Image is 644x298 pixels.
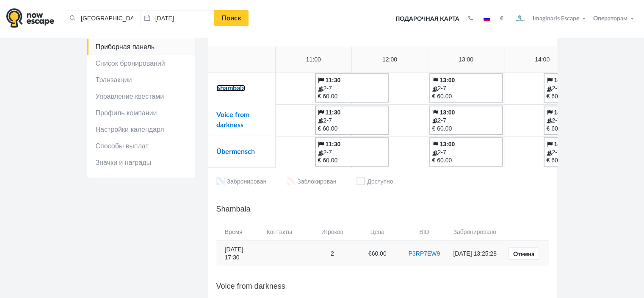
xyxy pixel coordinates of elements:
a: Управление квестами [87,88,195,105]
div: € 60.00 [432,125,500,133]
th: Забронировано [449,224,503,241]
td: [DATE] 13:25:28 [449,241,503,266]
h5: Shambala [216,203,549,215]
a: 13:00 2-7 € 60.00 [429,73,503,103]
a: 11:30 2-7 € 60.00 [315,106,389,135]
td: €60.00 [355,241,400,266]
li: Доступно [357,177,393,187]
b: 13:00 [439,141,455,148]
img: logo [6,8,54,28]
b: 13:00 [439,77,455,84]
td: 2 [310,241,355,266]
a: 11:30 2-7 € 60.00 [315,73,389,103]
button: Операторам [591,14,638,23]
div: € 60.00 [318,156,386,164]
a: 13:00 2-7 € 60.00 [429,106,503,135]
a: Список бронирований [87,55,195,72]
input: Дата [140,10,215,26]
a: Voice from darkness [216,111,249,128]
input: Город или название квеста [66,10,140,26]
a: Подарочная карта [392,10,462,28]
h5: Voice from darkness [216,280,549,292]
a: Отмена [509,247,539,260]
div: € 60.00 [547,92,614,100]
div: 2-7 [318,148,386,156]
a: Способы выплат [87,138,195,154]
div: € 60.00 [318,125,386,133]
div: € 60.00 [318,92,386,100]
a: Shambala [216,85,245,92]
div: 2-7 [547,84,614,92]
b: 11:30 [325,109,340,116]
th: BID [399,224,449,241]
img: ru.jpg [484,17,490,21]
li: Забронирован [216,177,267,187]
a: Übermensch [216,148,255,155]
th: Контакты [262,224,309,241]
span: Операторам [593,16,627,22]
a: 14:30 2-7 € 60.00 [544,137,617,167]
li: Заблокирован [287,177,336,187]
div: 2-7 [547,117,614,125]
div: € 60.00 [547,125,614,133]
div: 2-7 [432,84,500,92]
th: Цена [355,224,400,241]
a: Профиль компании [87,105,195,121]
b: 13:00 [439,109,455,116]
strong: € [500,16,503,22]
a: Транзакции [87,72,195,88]
a: 11:30 2-7 € 60.00 [315,137,389,167]
a: Настройки календаря [87,121,195,138]
a: Приборная панель [87,39,195,55]
a: P3RP7EW9 [409,250,440,257]
div: 2-7 [547,148,614,156]
button: € [496,14,508,23]
div: 2-7 [318,117,386,125]
a: 14:30 2-7 € 60.00 [544,106,617,135]
b: 14:30 [554,109,569,116]
div: € 60.00 [547,156,614,164]
th: Время [216,224,263,241]
th: Игроков [310,224,355,241]
a: Поиск [214,10,249,26]
b: 11:30 [325,77,340,84]
b: 14:30 [554,141,569,148]
td: [DATE] 17:30 [216,241,263,266]
b: 14:30 [554,77,569,84]
div: 2-7 [432,148,500,156]
b: 11:30 [325,141,340,148]
a: 13:00 2-7 € 60.00 [429,137,503,167]
div: € 60.00 [432,92,500,100]
div: € 60.00 [432,156,500,164]
div: 2-7 [432,117,500,125]
span: Imaginaris Escape [533,14,579,22]
div: 2-7 [318,84,386,92]
a: 14:30 2-7 € 60.00 [544,73,617,103]
button: Imaginaris Escape [510,10,589,27]
a: Значки и награды [87,154,195,171]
